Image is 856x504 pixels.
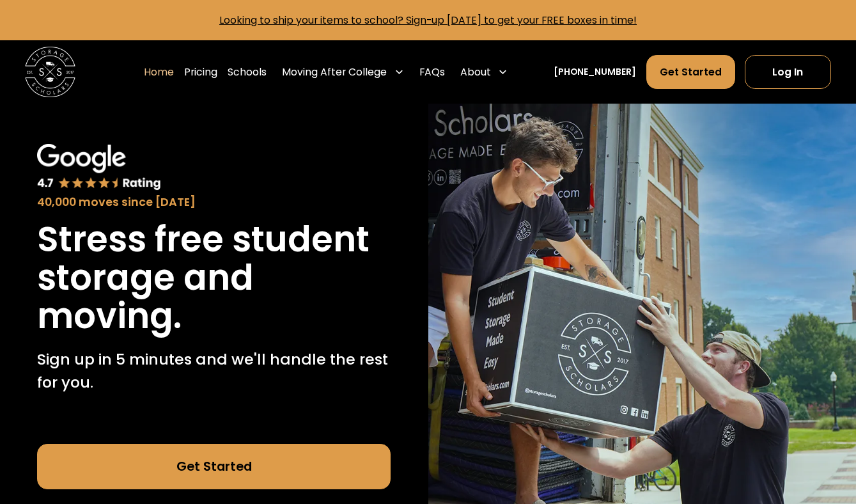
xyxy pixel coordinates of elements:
[37,444,391,489] a: Get Started
[455,54,513,90] div: About
[282,65,387,80] div: Moving After College
[646,55,735,89] a: Get Started
[228,54,267,90] a: Schools
[37,144,160,191] img: Google 4.7 star rating
[419,54,445,90] a: FAQs
[745,55,830,89] a: Log In
[25,47,75,97] img: Storage Scholars main logo
[460,65,491,80] div: About
[554,65,636,79] a: [PHONE_NUMBER]
[37,194,391,211] div: 40,000 moves since [DATE]
[219,13,637,28] a: Looking to ship your items to school? Sign-up [DATE] to get your FREE boxes in time!
[37,348,391,393] p: Sign up in 5 minutes and we'll handle the rest for you.
[25,47,75,97] a: home
[144,54,174,90] a: Home
[277,54,409,90] div: Moving After College
[184,54,217,90] a: Pricing
[37,221,391,335] h1: Stress free student storage and moving.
